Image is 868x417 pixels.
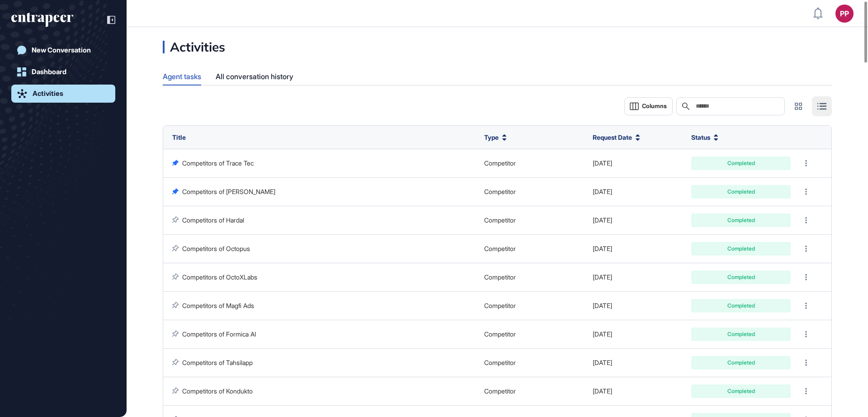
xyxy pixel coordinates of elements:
div: Completed [698,389,784,394]
a: Competitors of [PERSON_NAME] [182,188,275,195]
span: Competitor [484,245,516,252]
span: Type [484,133,499,142]
div: Activities [163,41,225,53]
span: Status [691,133,710,142]
a: Dashboard [11,63,115,81]
span: Competitor [484,302,516,309]
span: Competitor [484,216,516,224]
button: Status [691,133,718,142]
span: Competitor [484,159,516,167]
div: Completed [698,303,784,308]
a: Activities [11,85,115,103]
div: Activities [33,90,63,98]
a: New Conversation [11,41,115,59]
span: [DATE] [593,273,612,281]
div: New Conversation [32,46,91,54]
span: [DATE] [593,359,612,366]
a: Competitors of Trace Tec [182,159,254,167]
span: Competitor [484,359,516,366]
div: Completed [698,246,784,251]
button: Columns [624,97,673,115]
a: Competitors of Tahsilapp [182,359,253,366]
div: entrapeer-logo [11,13,73,27]
span: Title [172,133,186,141]
div: Completed [698,275,784,280]
span: Competitor [484,188,516,195]
div: Completed [698,332,784,337]
div: Dashboard [32,68,66,76]
div: Completed [698,218,784,223]
a: Competitors of OctoXLabs [182,273,257,281]
span: Columns [642,103,667,109]
div: All conversation history [216,68,293,85]
div: Agent tasks [163,68,201,85]
div: Completed [698,189,784,194]
span: Competitor [484,330,516,338]
div: Completed [698,360,784,365]
span: [DATE] [593,330,612,338]
a: Competitors of Hardal [182,216,244,224]
button: Type [484,133,507,142]
span: [DATE] [593,387,612,395]
span: [DATE] [593,159,612,167]
span: Competitor [484,273,516,281]
a: Competitors of Octopus [182,245,250,252]
a: Competitors of Kondukto [182,387,253,395]
span: Competitor [484,387,516,395]
button: Request Date [593,133,640,142]
a: Competitors of Magfi Ads [182,302,254,309]
span: [DATE] [593,245,612,252]
div: Completed [698,161,784,166]
span: [DATE] [593,188,612,195]
a: Competitors of Formica AI [182,330,256,338]
button: PP [835,5,854,23]
span: Request Date [593,133,632,142]
span: [DATE] [593,216,612,224]
span: [DATE] [593,302,612,309]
